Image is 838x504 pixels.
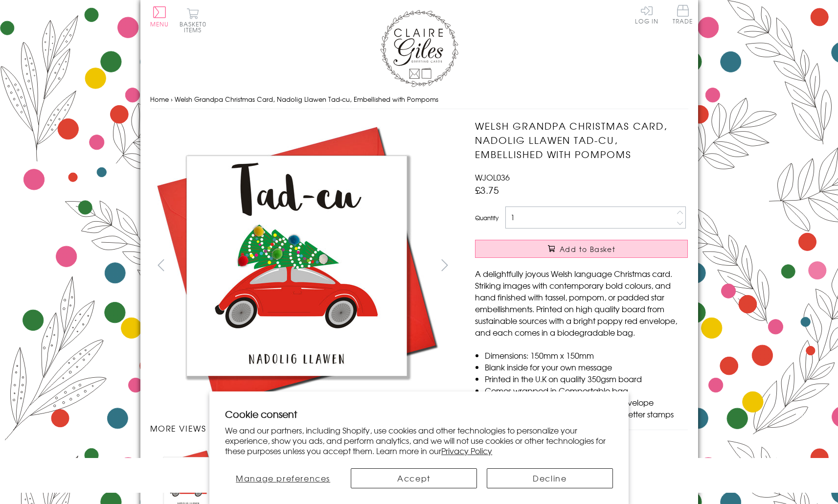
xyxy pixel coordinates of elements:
[673,5,693,26] a: Trade
[150,20,169,28] span: Menu
[455,119,749,412] img: Welsh Grandpa Christmas Card, Nadolig Llawen Tad-cu, Embellished with Pompoms
[485,373,688,385] li: Printed in the U.K on quality 350gsm board
[485,385,688,396] li: Comes wrapped in Compostable bag
[475,183,499,197] span: £3.75
[171,94,173,104] span: ›
[236,472,330,484] span: Manage preferences
[475,268,688,338] p: A delightfully joyous Welsh language Christmas card. Striking images with contemporary bold colou...
[380,10,458,87] img: Claire Giles Greetings Cards
[150,6,169,27] button: Menu
[175,94,438,104] span: Welsh Grandpa Christmas Card, Nadolig Llawen Tad-cu, Embellished with Pompoms
[635,5,658,24] a: Log In
[225,407,613,421] h2: Cookie consent
[475,171,510,183] span: WJOL036
[180,8,206,33] button: Basket0 items
[475,119,688,161] h1: Welsh Grandpa Christmas Card, Nadolig Llawen Tad-cu, Embellished with Pompoms
[485,361,688,373] li: Blank inside for your own message
[225,468,341,488] button: Manage preferences
[150,254,172,276] button: prev
[150,94,169,104] a: Home
[475,213,498,222] label: Quantity
[487,468,613,488] button: Decline
[673,5,693,24] span: Trade
[150,90,688,110] nav: breadcrumbs
[560,244,615,254] span: Add to Basket
[351,468,477,488] button: Accept
[150,422,456,434] h3: More views
[225,425,613,456] p: We and our partners, including Shopify, use cookies and other technologies to personalize your ex...
[441,445,492,457] a: Privacy Policy
[475,240,688,258] button: Add to Basket
[485,349,688,361] li: Dimensions: 150mm x 150mm
[184,20,206,34] span: 0 items
[150,119,443,412] img: Welsh Grandpa Christmas Card, Nadolig Llawen Tad-cu, Embellished with Pompoms
[433,254,455,276] button: next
